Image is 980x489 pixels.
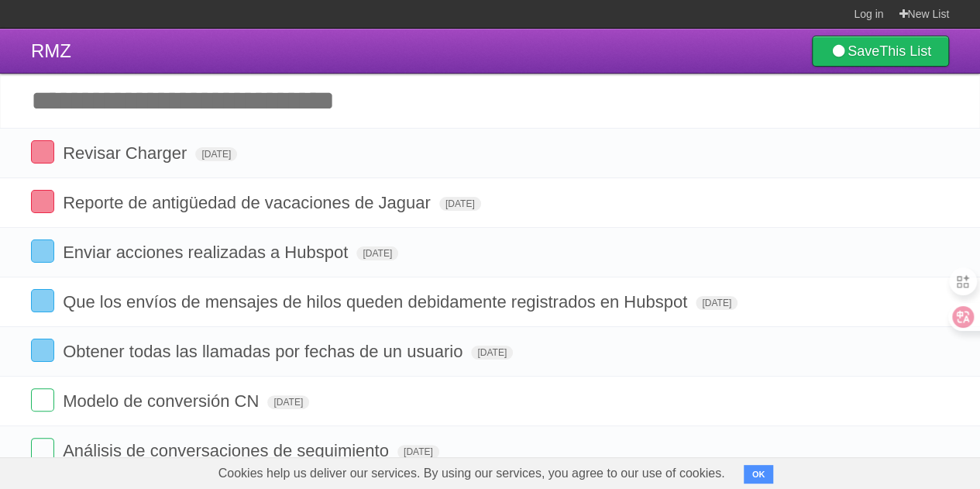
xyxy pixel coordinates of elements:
[63,342,466,361] span: Obtener todas las llamadas por fechas de un usuario
[63,391,263,411] span: Modelo de conversión CN
[63,193,435,212] span: Reporte de antigüedad de vacaciones de Jaguar
[744,465,774,484] button: OK
[31,388,54,412] label: Done
[31,239,54,263] label: Done
[31,289,54,312] label: Done
[63,243,352,262] span: Enviar acciones realizadas a Hubspot
[31,140,54,164] label: Done
[31,339,54,362] label: Done
[203,458,741,489] span: Cookies help us deliver our services. By using our services, you agree to our use of cookies.
[267,395,309,409] span: [DATE]
[63,143,191,163] span: Revisar Charger
[195,147,237,161] span: [DATE]
[63,441,393,460] span: Análisis de conversaciones de seguimiento
[397,445,439,459] span: [DATE]
[356,246,398,260] span: [DATE]
[31,438,54,461] label: Done
[879,43,931,59] b: This List
[471,346,513,360] span: [DATE]
[439,197,481,211] span: [DATE]
[31,40,71,61] span: RMZ
[31,190,54,213] label: Done
[696,296,738,310] span: [DATE]
[63,292,691,312] span: Que los envíos de mensajes de hilos queden debidamente registrados en Hubspot
[812,36,949,67] a: SaveThis List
